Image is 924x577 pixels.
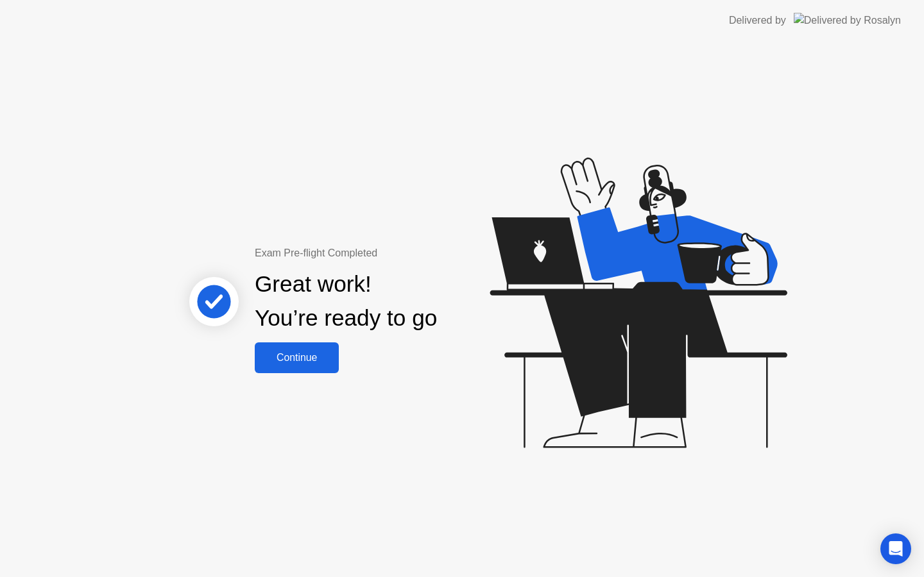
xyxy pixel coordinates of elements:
div: Continue [259,352,335,364]
div: Great work! You’re ready to go [255,267,437,335]
img: Delivered by Rosalyn [794,13,901,28]
div: Exam Pre-flight Completed [255,246,520,261]
button: Continue [255,342,339,373]
div: Open Intercom Messenger [880,533,911,564]
div: Delivered by [729,13,786,28]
